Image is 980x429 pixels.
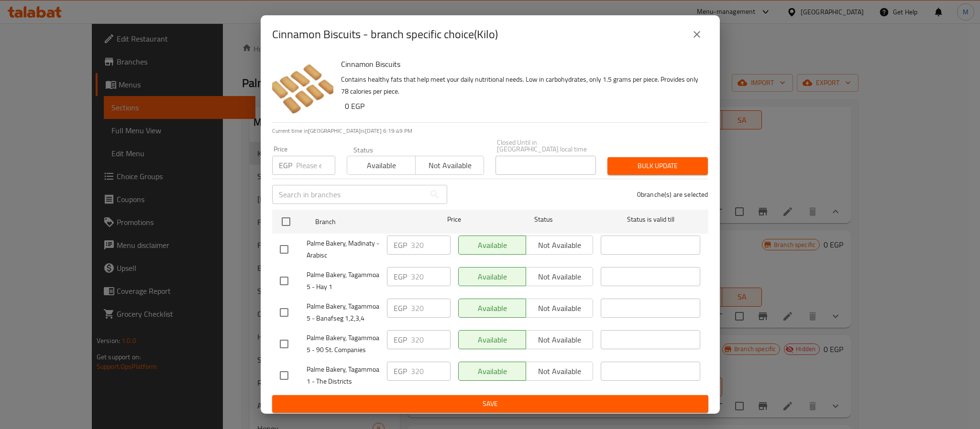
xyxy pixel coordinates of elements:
[415,156,484,175] button: Not available
[411,330,451,349] input: Please enter price
[315,216,415,228] span: Branch
[607,157,708,175] button: Bulk update
[394,334,407,345] p: EGP
[296,156,335,175] input: Please enter price
[615,160,700,172] span: Bulk update
[347,156,416,175] button: Available
[341,57,701,71] h6: Cinnamon Biscuits
[279,160,292,171] p: EGP
[272,185,425,204] input: Search in branches
[272,27,498,42] h2: Cinnamon Biscuits - branch specific choice(Kilo)
[394,271,407,282] p: EGP
[272,395,708,413] button: Save
[394,239,407,251] p: EGP
[685,23,708,46] button: close
[494,214,593,225] span: Status
[307,237,379,261] span: Palme Bakery, Madinaty - Arabisc
[601,214,700,225] span: Status is valid till
[411,267,451,286] input: Please enter price
[272,57,333,118] img: Cinnamon Biscuits
[280,398,701,410] span: Save
[351,159,412,172] span: Available
[341,74,701,97] p: Contains healthy fats that help meet your daily nutritional needs. Low in carbohydrates, only 1.5...
[394,302,407,314] p: EGP
[394,365,407,377] p: EGP
[411,362,451,381] input: Please enter price
[419,159,480,172] span: Not available
[307,332,379,356] span: Palme Bakery, Tagammoa 5 - 90 St. Companies
[422,214,486,225] span: Price
[307,364,379,387] span: Palme Bakery, Tagammoa 1 - The Districts
[272,127,708,135] p: Current time in [GEOGRAPHIC_DATA] is [DATE] 6:19:49 PM
[307,269,379,293] span: Palme Bakery, Tagammoa 5 - Hay 1
[307,300,379,324] span: Palme Bakery, Tagammoa 5 - Banafseg 1,2,3,4
[411,299,451,318] input: Please enter price
[345,99,701,113] h6: 0 EGP
[637,190,708,199] p: 0 branche(s) are selected
[411,236,451,255] input: Please enter price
